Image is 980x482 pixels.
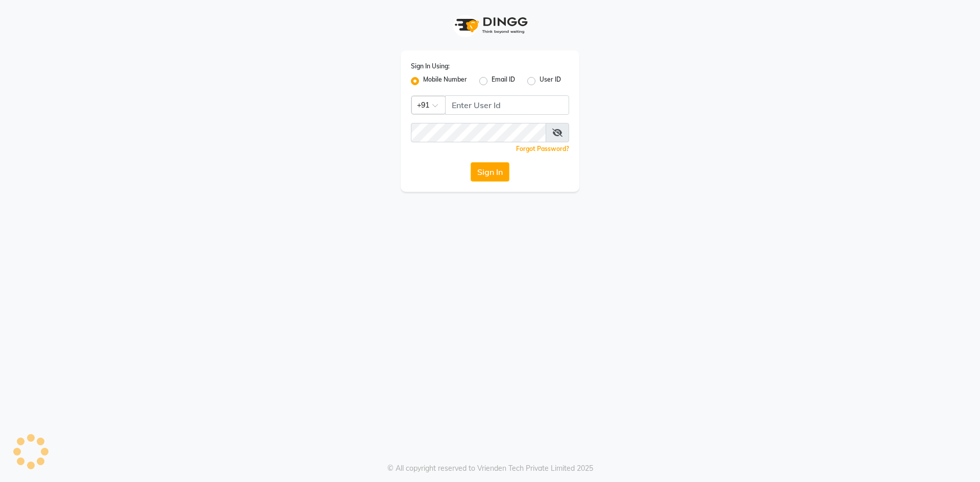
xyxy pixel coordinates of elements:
[516,145,569,153] a: Forgot Password?
[445,95,569,115] input: Username
[449,10,531,40] img: logo1.svg
[492,75,515,87] label: Email ID
[411,123,546,142] input: Username
[411,62,450,71] label: Sign In Using:
[423,75,467,87] label: Mobile Number
[540,75,561,87] label: User ID
[471,162,509,182] button: Sign In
